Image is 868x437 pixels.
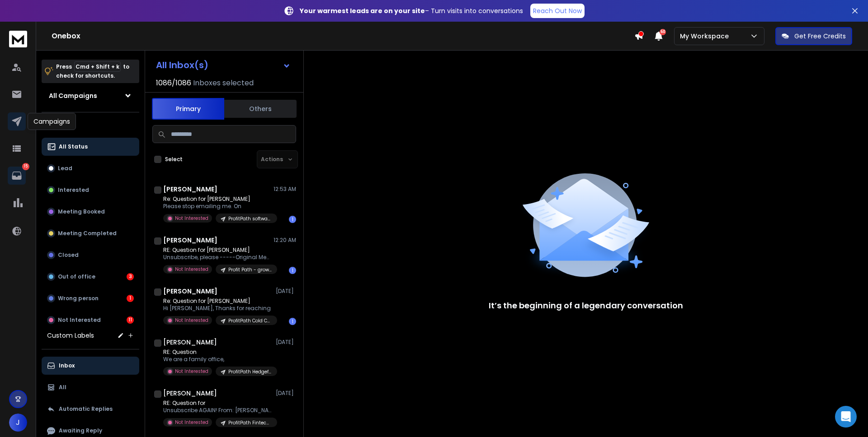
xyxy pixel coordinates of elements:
[58,295,99,302] p: Wrong person
[9,414,27,432] button: J
[163,246,272,254] p: RE: Question for [PERSON_NAME]
[74,61,121,72] span: Cmd + Shift + k
[42,203,139,221] button: Meeting Booked
[42,357,139,375] button: Inbox
[175,215,208,222] p: Not Interested
[42,181,139,199] button: Interested
[228,368,272,375] p: ProfitPath Hedgefunds US
[228,215,272,222] p: ProfitPath software list - [PERSON_NAME]
[42,138,139,156] button: All Status
[28,113,76,130] div: Campaigns
[149,56,298,74] button: All Inbox(s)
[42,311,139,329] button: Not Interested11
[59,427,102,434] p: Awaiting Reply
[274,186,296,193] p: 12:53 AM
[533,6,582,15] p: Reach Out Now
[835,406,857,428] div: Open Intercom Messenger
[775,27,852,45] button: Get Free Credits
[660,29,666,35] span: 50
[42,224,139,242] button: Meeting Completed
[163,407,272,414] p: Unsubscribe AGAIN! From: [PERSON_NAME]
[276,390,296,397] p: [DATE]
[276,288,296,295] p: [DATE]
[127,273,134,280] div: 3
[58,186,89,194] p: Interested
[228,317,272,324] p: ProfitPath Cold Calling Telehealth
[58,208,105,215] p: Meeting Booked
[274,237,296,244] p: 12:20 AM
[530,4,585,18] a: Reach Out Now
[228,419,272,426] p: ProfitPath Fintech pitchbook (Financing clone)
[289,267,296,274] div: 1
[9,31,27,47] img: logo
[8,167,26,185] a: 15
[127,295,134,302] div: 1
[42,378,139,396] button: All
[163,400,272,407] p: RE: Question for
[289,318,296,325] div: 1
[59,362,75,369] p: Inbox
[156,78,191,88] span: 1086 / 1086
[42,289,139,307] button: Wrong person1
[163,287,217,296] h1: [PERSON_NAME]
[56,62,129,80] p: Press to check for shortcuts.
[300,6,523,15] p: – Turn visits into conversations
[22,163,29,170] p: 15
[289,216,296,223] div: 1
[175,368,208,375] p: Not Interested
[42,400,139,418] button: Automatic Replies
[175,317,208,324] p: Not Interested
[42,159,139,177] button: Lead
[58,273,95,280] p: Out of office
[163,236,217,245] h1: [PERSON_NAME]
[680,32,732,41] p: My Workspace
[127,316,134,324] div: 11
[42,120,139,132] h3: Filters
[163,185,217,194] h1: [PERSON_NAME]
[156,60,208,70] h1: All Inbox(s)
[228,266,272,273] p: Profit Path - growth execs with ICP
[489,299,683,312] p: It’s the beginning of a legendary conversation
[59,405,113,413] p: Automatic Replies
[163,389,217,398] h1: [PERSON_NAME]
[165,156,183,163] label: Select
[276,339,296,346] p: [DATE]
[58,251,79,259] p: Closed
[42,87,139,105] button: All Campaigns
[794,32,846,41] p: Get Free Credits
[193,78,254,88] h3: Inboxes selected
[224,99,297,119] button: Others
[163,349,272,356] p: RE: Question
[163,203,272,210] p: Please stop emailing me. On
[300,6,425,15] strong: Your warmest leads are on your site
[52,31,634,42] h1: Onebox
[163,305,272,312] p: Hi [PERSON_NAME], Thanks for reaching
[42,246,139,264] button: Closed
[163,195,272,203] p: Re: Question for [PERSON_NAME]
[175,266,208,273] p: Not Interested
[58,316,101,324] p: Not Interested
[163,356,272,363] p: We are a family office,
[152,98,224,120] button: Primary
[163,254,272,261] p: Unsubscribe, please -----Original Message----- From:
[59,143,88,150] p: All Status
[58,230,117,237] p: Meeting Completed
[58,165,72,172] p: Lead
[47,331,94,340] h3: Custom Labels
[175,419,208,426] p: Not Interested
[163,298,272,305] p: Re: Question for [PERSON_NAME]
[59,384,66,391] p: All
[163,338,217,347] h1: [PERSON_NAME]
[42,268,139,286] button: Out of office3
[49,91,97,100] h1: All Campaigns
